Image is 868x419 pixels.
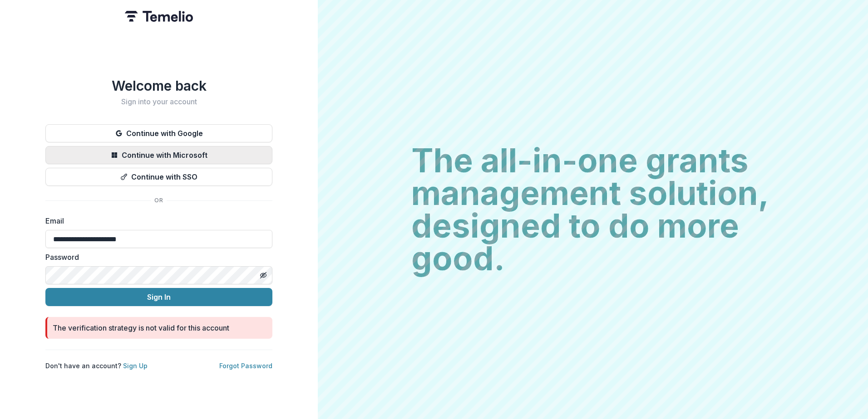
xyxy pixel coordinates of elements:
[45,288,272,306] button: Sign In
[45,168,272,186] button: Continue with SSO
[45,146,272,164] button: Continue with Microsoft
[45,78,272,94] h1: Welcome back
[125,11,193,22] img: Temelio
[45,361,148,370] p: Don't have an account?
[256,268,271,283] button: Toggle password visibility
[45,252,267,263] label: Password
[219,362,272,370] a: Forgot Password
[45,124,272,142] button: Continue with Google
[53,322,229,333] div: The verification strategy is not valid for this account
[45,97,272,106] h2: Sign into your account
[123,362,148,370] a: Sign Up
[45,215,267,226] label: Email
